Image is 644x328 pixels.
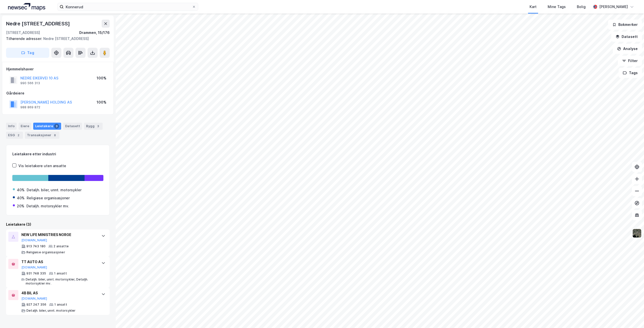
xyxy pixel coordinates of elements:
[17,187,25,193] div: 40%
[20,105,40,109] div: 988 869 872
[17,203,24,209] div: 20%
[33,123,61,130] div: Leietakere
[26,203,69,209] div: Detaljh. motorsykler mv.
[6,123,17,130] div: Info
[54,271,67,275] div: 1 ansatt
[79,30,110,36] div: Drammen, 15/176
[619,68,642,78] button: Tags
[21,238,47,242] button: [DOMAIN_NAME]
[26,250,65,254] div: Religiøse organisasjoner
[27,195,70,201] div: Religiøse organisasjoner
[21,297,47,301] button: [DOMAIN_NAME]
[64,3,192,11] input: Søk på adresse, matrikkel, gårdeiere, leietakere eller personer
[577,4,586,10] div: Bolig
[63,123,82,130] div: Datasett
[548,4,566,10] div: Mine Tags
[84,123,103,130] div: Bygg
[54,124,59,129] div: 3
[21,265,47,269] button: [DOMAIN_NAME]
[6,36,43,41] span: Tilhørende adresser:
[27,187,82,193] div: Detaljh. biler, unnt. motorsykler
[619,304,644,328] iframe: Chat Widget
[632,228,642,238] img: 9k=
[6,221,110,227] div: Leietakere (3)
[599,4,628,10] div: [PERSON_NAME]
[613,44,642,54] button: Analyse
[6,48,49,58] button: Tag
[6,20,71,28] div: Nedre [STREET_ADDRESS]
[52,133,57,138] div: 8
[96,124,101,129] div: 3
[25,132,59,139] div: Transaksjoner
[21,290,96,296] div: 4B BIL AS
[619,304,644,328] div: Kontrollprogram for chat
[6,66,109,72] div: Hjemmelshaver
[611,32,642,42] button: Datasett
[26,277,96,286] div: Detaljh. biler, unnt. motorsykler, Detaljh. motorsykler mv.
[6,30,40,36] div: [STREET_ADDRESS]
[18,163,66,169] div: Vis leietakere uten ansatte
[26,271,46,275] div: 931 748 335
[16,133,21,138] div: 2
[97,75,106,81] div: 100%
[26,303,46,307] div: 927 247 356
[608,20,642,30] button: Bokmerker
[12,151,103,157] div: Leietakere etter industri
[6,90,109,96] div: Gårdeiere
[530,4,537,10] div: Kart
[6,36,106,42] div: Nedre [STREET_ADDRESS]
[20,81,40,85] div: 990 566 313
[26,244,46,248] div: 913 743 180
[54,244,69,248] div: 2 ansatte
[6,132,23,139] div: ESG
[8,3,45,11] img: logo.a4113a55bc3d86da70a041830d287a7e.svg
[21,232,96,238] div: NEW LIFE MINISTRIES NORGE
[21,259,96,265] div: TT AUTO AS
[19,123,31,130] div: Eiere
[17,195,25,201] div: 40%
[618,56,642,66] button: Filter
[54,303,67,307] div: 1 ansatt
[26,309,76,313] div: Detaljh. biler, unnt. motorsykler
[97,99,106,105] div: 100%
